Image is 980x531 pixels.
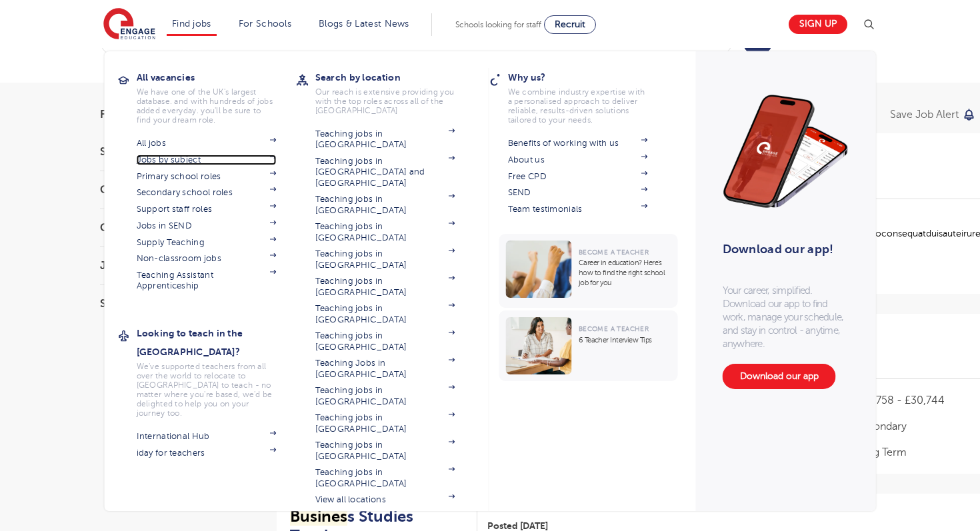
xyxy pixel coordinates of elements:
button: Save job alert [890,109,976,120]
a: Become a Teacher6 Teacher Interview Tips [499,310,681,381]
a: Why us?We combine industry expertise with a personalised approach to deliver reliable, results-dr... [508,68,668,125]
a: Teaching jobs in [GEOGRAPHIC_DATA] [315,385,455,407]
a: Find jobs [172,19,211,29]
a: Become a TeacherCareer in education? Here’s how to find the right school job for you [499,234,681,308]
p: Our reach is extensive providing you with the top roles across all of the [GEOGRAPHIC_DATA] [315,87,455,115]
h3: Looking to teach in the [GEOGRAPHIC_DATA]? [137,324,297,361]
a: Support staff roles [137,204,277,215]
a: Benefits of working with us [508,138,648,149]
h3: County [100,185,247,195]
a: View all locations [315,494,455,505]
a: All vacanciesWe have one of the UK's largest database. and with hundreds of jobs added everyday. ... [137,68,297,125]
p: We combine industry expertise with a personalised approach to deliver reliable, results-driven so... [508,87,648,125]
a: Looking to teach in the [GEOGRAPHIC_DATA]?We've supported teachers from all over the world to rel... [137,324,297,418]
a: Blogs & Latest News [319,19,409,29]
span: Filters [100,109,140,120]
h3: Search by location [315,68,475,87]
span: Become a Teacher [579,249,649,256]
p: We have one of the UK's largest database. and with hundreds of jobs added everyday. you'll be sur... [137,87,277,125]
a: Sign up [789,15,847,34]
a: Teaching jobs in [GEOGRAPHIC_DATA] [315,276,455,298]
p: 6 Teacher Interview Tips [579,335,671,345]
a: Teaching jobs in [GEOGRAPHIC_DATA] [315,467,455,489]
a: Teaching jobs in [GEOGRAPHIC_DATA] [315,221,455,243]
p: Career in education? Here’s how to find the right school job for you [579,258,671,288]
h3: Start Date [100,147,247,157]
span: Recruit [555,19,585,29]
h3: Why us? [508,68,668,87]
a: Teaching jobs in [GEOGRAPHIC_DATA] and [GEOGRAPHIC_DATA] [315,156,455,189]
a: Search by locationOur reach is extensive providing you with the top roles across all of the [GEOG... [315,68,475,115]
p: Save job alert [890,109,959,120]
a: Teaching jobs in [GEOGRAPHIC_DATA] [315,194,455,216]
a: Teaching jobs in [GEOGRAPHIC_DATA] [315,412,455,434]
a: Non-classroom jobs [137,253,277,264]
a: Download our app [723,364,836,389]
span: Schools looking for staff [455,20,541,29]
a: Teaching jobs in [GEOGRAPHIC_DATA] [315,129,455,151]
a: Teaching Jobs in [GEOGRAPHIC_DATA] [315,358,455,380]
h3: Download our app! [723,235,843,264]
a: Recruit [544,15,596,34]
a: Teaching Assistant Apprenticeship [137,270,277,292]
img: Engage Education [103,8,155,41]
p: Your career, simplified. Download our app to find work, manage your schedule, and stay in control... [723,284,849,350]
a: All jobs [137,138,277,149]
a: Jobs by subject [137,155,277,165]
a: Teaching jobs in [GEOGRAPHIC_DATA] [315,440,455,462]
a: Teaching jobs in [GEOGRAPHIC_DATA] [315,330,455,352]
p: We've supported teachers from all over the world to relocate to [GEOGRAPHIC_DATA] to teach - no m... [137,362,277,418]
a: Teaching jobs in [GEOGRAPHIC_DATA] [315,303,455,325]
a: Supply Teaching [137,237,277,248]
a: Primary school roles [137,171,277,182]
a: Jobs in SEND [137,221,277,231]
h3: All vacancies [137,68,297,87]
a: SEND [508,187,648,198]
h3: Sector [100,298,247,309]
a: For Schools [239,19,291,29]
a: International Hub [137,431,277,442]
a: Teaching jobs in [GEOGRAPHIC_DATA] [315,249,455,270]
h3: City [100,223,247,233]
a: Free CPD [508,171,648,182]
a: Secondary school roles [137,187,277,198]
h3: Job Type [100,261,247,271]
a: About us [508,155,648,165]
span: Become a Teacher [579,325,649,332]
a: iday for teachers [137,448,277,458]
a: Team testimonials [508,204,648,215]
mark: Busines [290,507,347,526]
